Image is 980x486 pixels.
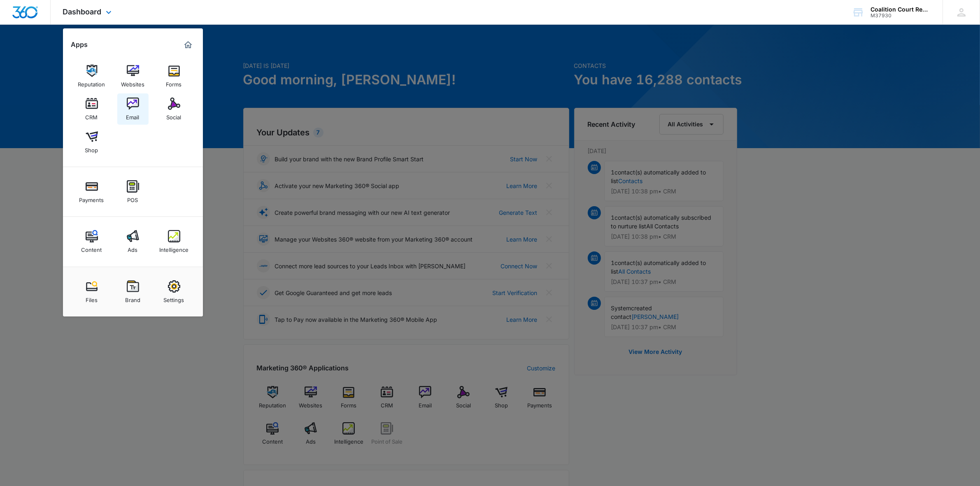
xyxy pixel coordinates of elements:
a: Shop [76,126,107,158]
a: Brand [117,276,149,307]
a: Payments [76,176,107,207]
a: Reputation [76,60,107,92]
div: Brand [125,293,140,303]
a: Intelligence [158,226,190,257]
div: Social [167,110,182,121]
div: Forms [166,77,182,88]
a: Forms [158,60,190,92]
div: Shop [85,143,98,153]
h2: Apps [71,41,88,49]
a: Marketing 360® Dashboard [182,38,195,51]
a: CRM [76,93,107,125]
div: Content [81,242,102,253]
div: Ads [128,242,138,253]
div: Files [86,293,98,303]
div: Reputation [78,77,105,88]
a: Files [76,276,107,307]
a: Content [76,226,107,257]
span: Dashboard [63,7,102,16]
a: Settings [158,276,190,307]
div: Settings [164,293,184,303]
div: Email [126,110,140,121]
div: account id [871,13,931,19]
a: POS [117,176,149,207]
a: Websites [117,60,149,92]
div: POS [128,193,138,203]
div: Payments [79,193,104,203]
a: Social [158,93,190,125]
a: Email [117,93,149,125]
div: account name [871,6,931,13]
div: Intelligence [159,242,189,253]
div: CRM [86,110,98,121]
div: Websites [121,77,144,88]
a: Ads [117,226,149,257]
